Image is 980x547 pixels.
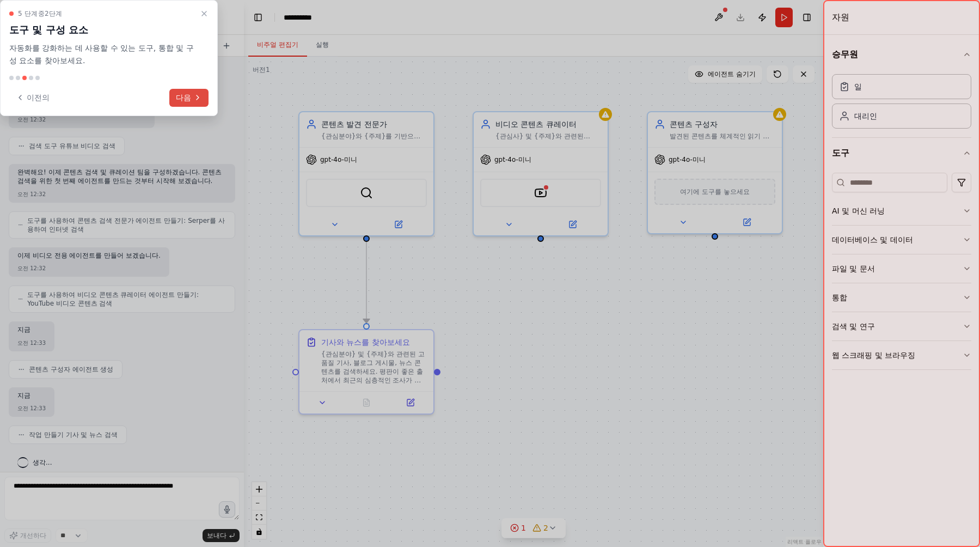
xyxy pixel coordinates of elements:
[27,93,50,102] font: 이전의
[9,89,56,107] button: 이전의
[176,93,191,102] font: 다음
[9,44,194,65] font: 자동화를 강화하는 데 사용할 수 있는 도구, 통합 및 구성 요소를 찾아보세요.
[49,10,63,17] font: 단계
[9,24,88,35] font: 도구 및 구성 요소
[45,10,49,17] font: 2
[18,10,38,17] font: 5 단계
[198,7,211,20] button: 연습문제 닫기
[250,10,266,25] button: 왼쪽 사이드바 숨기기
[169,89,209,107] button: 다음
[38,10,45,17] font: 중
